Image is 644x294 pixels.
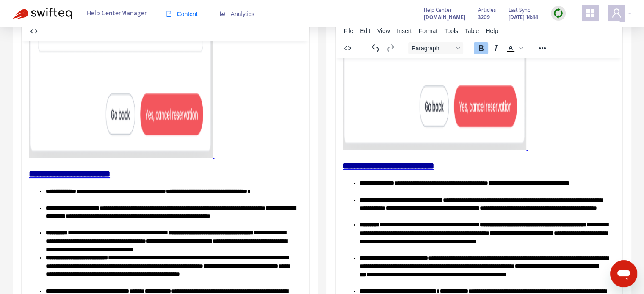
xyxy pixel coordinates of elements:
[13,8,72,19] img: Swifteq
[383,42,398,54] button: Redo
[553,8,564,19] img: sync.dc5367851b00ba804db3.png
[344,27,354,34] span: File
[397,27,412,34] span: Insert
[220,11,254,17] span: Analytics
[478,5,496,15] span: Articles
[368,42,383,54] button: Undo
[509,5,530,15] span: Last Sync
[486,27,498,34] span: Help
[424,5,452,15] span: Help Center
[166,11,198,17] span: Content
[408,42,463,54] button: Block Paragraph
[220,11,226,17] span: area-chart
[478,13,490,22] strong: 3209
[166,11,172,17] span: book
[611,8,622,18] span: user
[610,260,637,287] iframe: Botón para iniciar la ventana de mensajería
[509,13,538,22] strong: [DATE] 14:44
[585,8,595,18] span: appstore
[503,42,525,54] div: Text color Black
[489,42,503,54] button: Italic
[535,42,550,54] button: Reveal or hide additional toolbar items
[360,27,370,34] span: Edit
[377,27,390,34] span: View
[424,12,465,22] a: [DOMAIN_NAME]
[87,5,147,22] span: Help Center Manager
[419,27,437,34] span: Format
[474,42,488,54] button: Bold
[465,27,479,34] span: Table
[444,27,458,34] span: Tools
[412,45,453,52] span: Paragraph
